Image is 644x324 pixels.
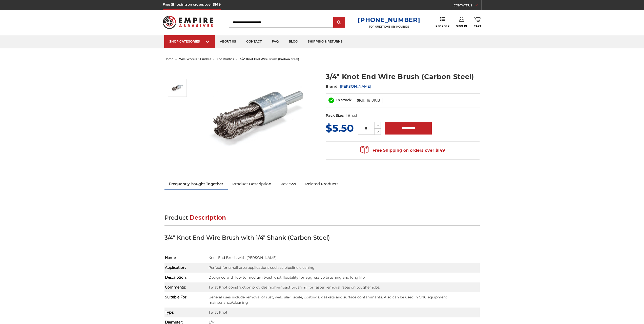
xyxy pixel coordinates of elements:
td: Twist Knot [208,308,480,317]
strong: Application: [165,265,190,270]
a: Related Products [301,178,343,189]
span: Sign In [456,25,467,28]
a: faq [267,35,284,48]
h1: 3/4" Knot End Wire Brush (Carbon Steel) [326,72,480,82]
td: Twist Knot construction provides high-impact brushing for faster removal rates on tougher jobs. [208,282,480,292]
input: Submit [334,17,344,28]
span: Reorder [435,25,449,28]
strong: Description: [165,275,190,280]
h3: 3/4" Knot End Wire Brush with 1/4" Shank (Carbon Steel) [164,234,480,245]
span: $5.50 [326,122,354,134]
span: Cart [474,25,481,28]
td: Designed with low to medium twist knot flexibility for aggressive brushing and long life. [208,273,480,282]
dd: 181010B [367,98,380,103]
a: about us [215,35,241,48]
strong: Name: [165,255,180,260]
img: Empire Abrasives [163,12,213,32]
div: SHOP CATEGORIES [169,40,210,43]
a: wire wheels & brushes [179,57,211,61]
dd: 1 Brush [345,113,358,118]
a: blog [284,35,303,48]
td: Perfect for small area applications such as pipeline cleaning. [208,263,480,273]
a: end brushes [217,57,234,61]
a: home [164,57,173,61]
span: Free Shipping on orders over $149 [360,145,445,156]
a: Product Description [228,178,276,189]
a: Reviews [276,178,301,189]
dt: Pack Size: [326,113,344,118]
span: In Stock [336,98,351,102]
a: contact [241,35,267,48]
span: Product [164,214,188,221]
a: Cart [474,17,481,28]
a: [PHONE_NUMBER] [358,16,420,24]
p: FOR QUESTIONS OR INQUIRIES [358,25,420,28]
span: Brand: [326,84,339,89]
a: [PERSON_NAME] [340,84,371,89]
strong: Comments: [165,285,189,290]
dt: SKU: [357,98,365,103]
img: Twist Knot End Brush [171,82,184,94]
a: Frequently Bought Together [164,178,228,189]
a: shipping & returns [303,35,348,48]
img: Twist Knot End Brush [208,66,309,168]
a: CONTACT US [454,3,481,10]
strong: Suitable For: [165,295,191,299]
span: Description [190,214,226,221]
span: 3/4" knot end wire brush (carbon steel) [240,57,299,61]
td: Knot End Brush with [PERSON_NAME] [208,253,480,263]
td: General uses include removal of rust, weld slag, scale, coatings, gaskets and surface contaminant... [208,292,480,308]
strong: Type: [165,310,178,315]
a: Reorder [435,17,449,28]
